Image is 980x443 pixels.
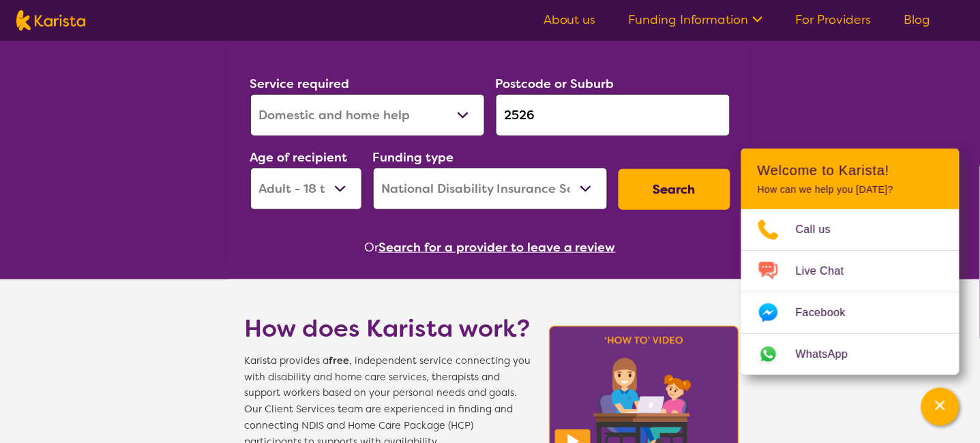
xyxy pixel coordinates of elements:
[373,149,454,166] label: Funding type
[921,388,960,426] button: Channel Menu
[741,149,960,375] div: Channel Menu
[758,162,943,179] h2: Welcome to Karista!
[619,169,730,210] button: Search
[796,344,865,365] span: WhatsApp
[741,334,960,375] a: Web link opens in a new tab.
[16,10,85,31] img: Karista logo
[329,354,350,367] b: free
[904,12,931,28] a: Blog
[796,303,862,323] span: Facebook
[245,312,531,345] h1: How does Karista work?
[796,12,872,28] a: For Providers
[544,12,596,28] a: About us
[629,12,763,28] a: Funding Information
[796,261,861,281] span: Live Chat
[496,76,614,92] label: Postcode or Suburb
[496,94,730,136] input: Type
[364,237,378,258] span: Or
[796,219,848,240] span: Call us
[250,76,350,92] label: Service required
[741,209,960,375] ul: Choose channel
[250,149,348,166] label: Age of recipient
[758,184,943,196] p: How can we help you [DATE]?
[378,237,616,258] button: Search for a provider to leave a review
